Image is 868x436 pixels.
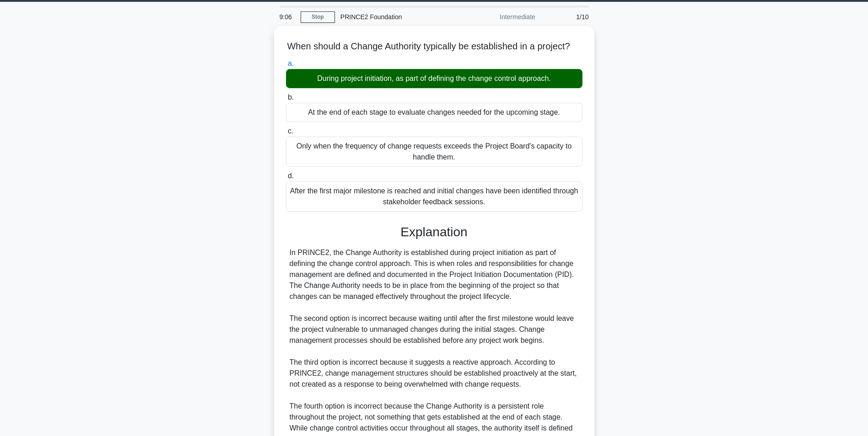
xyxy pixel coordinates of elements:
[286,103,582,122] div: At the end of each stage to evaluate changes needed for the upcoming stage.
[335,8,461,26] div: PRINCE2 Foundation
[274,8,301,26] div: 9:06
[301,11,335,23] a: Stop
[541,8,594,26] div: 1/10
[288,127,293,135] span: c.
[286,69,582,88] div: During project initiation, as part of defining the change control approach.
[291,224,577,240] h3: Explanation
[461,8,541,26] div: Intermediate
[288,172,294,180] span: d.
[286,181,582,212] div: After the first major milestone is reached and initial changes have been identified through stake...
[285,41,583,53] h5: When should a Change Authority typically be established in a project?
[288,93,294,101] span: b.
[286,137,582,167] div: Only when the frequency of change requests exceeds the Project Board's capacity to handle them.
[288,59,294,67] span: a.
